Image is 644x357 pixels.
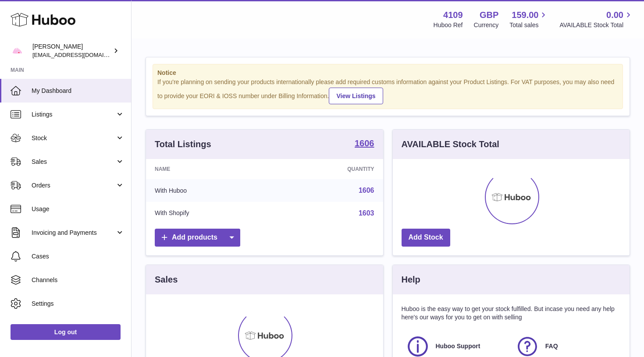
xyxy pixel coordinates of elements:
[359,187,374,194] a: 1606
[157,78,618,104] div: If you're planning on sending your products internationally please add required customs informati...
[355,139,374,148] strong: 1606
[32,42,111,59] div: [PERSON_NAME]
[32,300,125,308] span: Settings
[32,158,115,166] span: Sales
[32,252,125,261] span: Cases
[11,324,121,340] a: Log out
[146,179,274,202] td: With Huboo
[146,202,274,225] td: With Shopify
[359,209,374,217] a: 1603
[443,9,463,21] strong: 4109
[606,9,623,21] span: 0.00
[545,342,558,350] span: FAQ
[32,110,115,119] span: Listings
[155,138,211,150] h3: Total Listings
[32,51,129,58] span: [EMAIL_ADDRESS][DOMAIN_NAME]
[146,159,274,179] th: Name
[32,276,125,284] span: Channels
[32,205,125,213] span: Usage
[436,342,480,350] span: Huboo Support
[32,181,115,190] span: Orders
[32,229,115,237] span: Invoicing and Payments
[474,21,499,29] div: Currency
[32,134,115,142] span: Stock
[434,21,463,29] div: Huboo Ref
[157,69,618,77] strong: Notice
[509,21,548,29] span: Total sales
[402,305,621,322] p: Huboo is the easy way to get your stock fulfilled. But incase you need any help here's our ways f...
[274,159,383,179] th: Quantity
[480,9,498,21] strong: GBP
[402,274,420,286] h3: Help
[11,44,24,57] img: hello@limpetstore.com
[329,88,383,104] a: View Listings
[32,87,125,95] span: My Dashboard
[402,229,450,247] a: Add Stock
[155,274,178,286] h3: Sales
[355,139,374,149] a: 1606
[559,21,633,29] span: AVAILABLE Stock Total
[155,229,240,247] a: Add products
[509,9,548,29] a: 159.00 Total sales
[512,9,538,21] span: 159.00
[402,138,499,150] h3: AVAILABLE Stock Total
[559,9,633,29] a: 0.00 AVAILABLE Stock Total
